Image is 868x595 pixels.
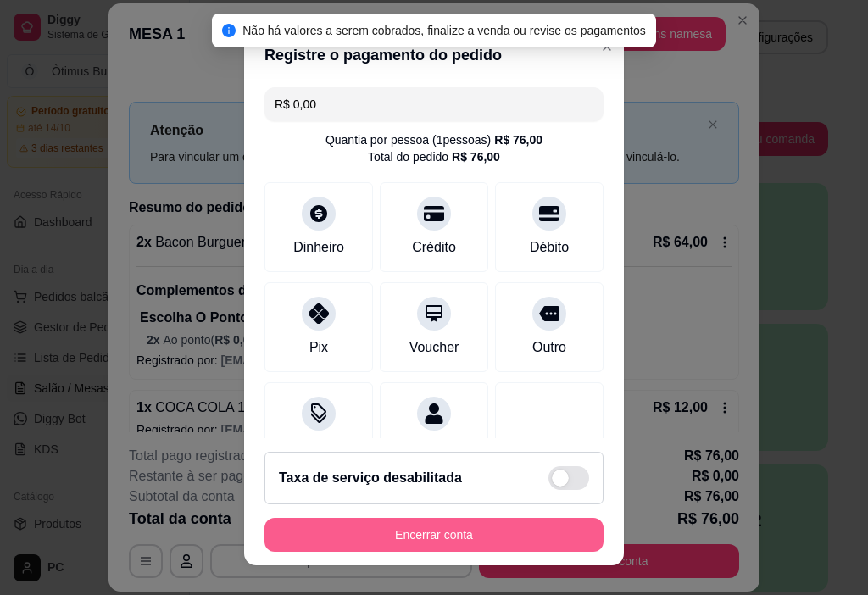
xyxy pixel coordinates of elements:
h2: Taxa de serviço desabilitada [279,468,462,488]
div: Total do pedido [368,148,500,165]
div: Outro [532,337,566,358]
div: Quantia por pessoa ( 1 pessoas) [325,131,542,148]
div: R$ 76,00 [452,148,500,165]
div: Crédito [412,237,456,258]
div: R$ 76,00 [494,131,542,148]
input: Ex.: hambúrguer de cordeiro [275,87,593,121]
span: Não há valores a serem cobrados, finalize a venda ou revise os pagamentos [242,24,646,37]
div: Pix [309,337,328,358]
header: Registre o pagamento do pedido [244,30,624,81]
div: Débito [530,237,569,258]
span: info-circle [222,24,236,37]
button: Encerrar conta [264,518,604,552]
div: Voucher [409,337,459,358]
div: Dinheiro [293,237,344,258]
